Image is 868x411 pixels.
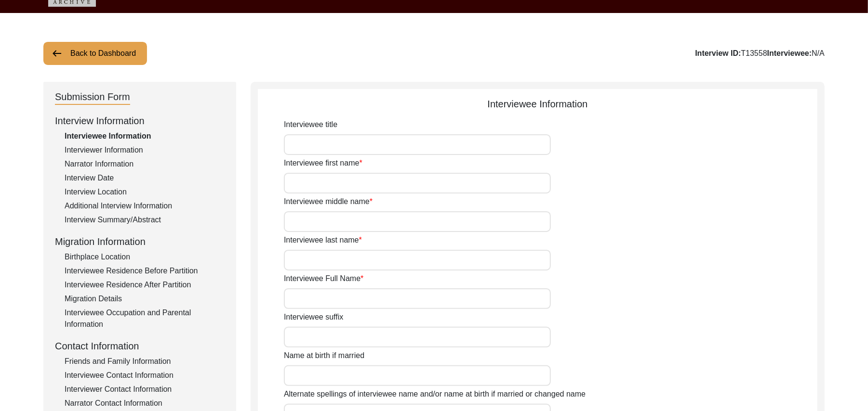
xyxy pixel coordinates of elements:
div: Interviewer Contact Information [65,384,225,395]
div: Submission Form [55,90,130,105]
button: Back to Dashboard [43,42,147,65]
b: Interviewee: [767,49,812,57]
div: Interview Information [55,114,225,128]
label: Interviewee title [284,119,337,130]
div: Interviewee Contact Information [65,370,225,381]
div: Interviewee Information [65,130,225,142]
label: Name at birth if married [284,350,364,361]
div: Contact Information [55,339,225,353]
div: Interview Date [65,172,225,184]
div: Additional Interview Information [65,200,225,212]
label: Alternate spellings of interviewee name and/or name at birth if married or changed name [284,388,586,400]
div: Interviewee Information [258,97,817,111]
label: Interviewee Full Name [284,273,363,284]
div: Narrator Contact Information [65,398,225,409]
div: Migration Information [55,234,225,249]
div: Interview Location [65,186,225,198]
label: Interviewee middle name [284,196,373,207]
b: Interview ID: [695,49,741,57]
div: Interviewee Occupation and Parental Information [65,307,225,330]
label: Interviewee first name [284,157,362,169]
div: Interviewee Residence After Partition [65,279,225,291]
div: Interview Summary/Abstract [65,214,225,226]
div: Birthplace Location [65,251,225,263]
div: Friends and Family Information [65,356,225,367]
label: Interviewee last name [284,234,362,246]
div: Migration Details [65,293,225,305]
div: Narrator Information [65,158,225,170]
img: arrow-left.png [51,48,63,59]
div: Interviewer Information [65,144,225,156]
div: Interviewee Residence Before Partition [65,265,225,277]
label: Interviewee suffix [284,311,343,323]
div: T13558 N/A [695,48,825,59]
